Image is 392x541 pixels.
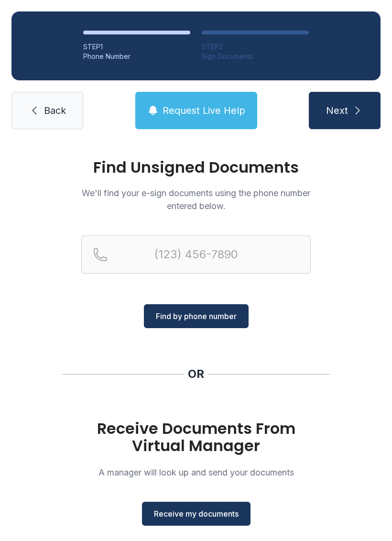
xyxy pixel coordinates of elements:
[83,52,190,61] div: Phone Number
[154,508,239,519] span: Receive my documents
[188,366,204,382] div: OR
[44,104,66,117] span: Back
[81,466,311,479] p: A manager will look up and send your documents
[163,104,245,117] span: Request Live Help
[202,42,309,52] div: STEP 2
[83,42,190,52] div: STEP 1
[81,187,311,212] p: We'll find your e-sign documents using the phone number entered below.
[326,104,348,117] span: Next
[156,310,237,322] span: Find by phone number
[81,160,311,175] h1: Find Unsigned Documents
[81,420,311,454] h1: Receive Documents From Virtual Manager
[202,52,309,61] div: Sign Documents
[81,235,311,274] input: Reservation phone number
